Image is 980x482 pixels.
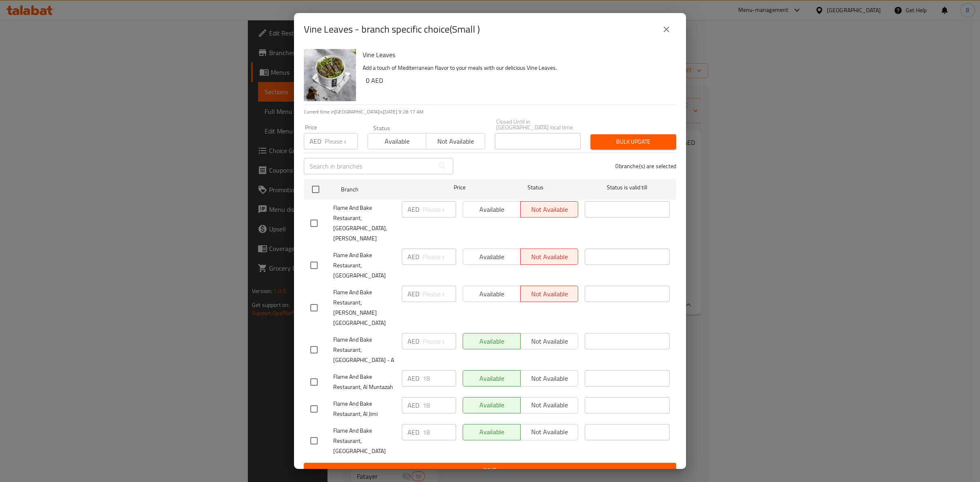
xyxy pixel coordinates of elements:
img: Vine Leaves [304,49,356,101]
h6: 0 AED [366,75,670,86]
input: Please enter price [423,333,456,349]
input: Please enter price [423,397,456,413]
input: Please enter price [423,370,456,386]
p: AED [408,400,419,410]
span: Price [432,182,487,193]
span: Status [493,182,578,193]
p: AED [310,136,321,146]
span: Flame And Bake Restaurant, Al Muntazah [333,372,395,392]
span: Flame And Bake Restaurant, [GEOGRAPHIC_DATA] - A [333,335,395,365]
span: Save [310,465,670,475]
button: Available [367,133,426,149]
button: Bulk update [590,134,676,149]
h2: Vine Leaves - branch specific choice(Small ) [304,23,480,36]
p: AED [408,204,419,214]
input: Please enter price [423,201,456,218]
input: Search in branches [304,158,434,174]
button: close [657,20,676,39]
p: Add a touch of Mediterranean flavor to your meals with our delicious Vine Leaves. [363,63,670,73]
p: AED [408,289,419,299]
span: Not available [430,135,481,147]
input: Please enter price [423,286,456,302]
input: Please enter price [423,249,456,265]
span: Bulk update [597,137,670,147]
p: AED [408,252,419,262]
button: Save [304,463,676,478]
button: Not available [426,133,485,149]
span: Flame And Bake Restaurant, Al Jimi [333,399,395,419]
span: Flame And Bake Restaurant, [GEOGRAPHIC_DATA] [333,250,395,281]
p: 0 branche(s) are selected [615,162,676,170]
span: Status is valid till [585,182,670,193]
span: Flame And Bake Restaurant, [GEOGRAPHIC_DATA] [333,426,395,456]
span: Flame And Bake Restaurant, [PERSON_NAME][GEOGRAPHIC_DATA] [333,287,395,328]
p: AED [408,427,419,437]
p: AED [408,373,419,383]
span: Available [371,135,423,147]
h6: Vine Leaves [363,49,670,60]
span: Flame And Bake Restaurant, [GEOGRAPHIC_DATA], [PERSON_NAME] [333,203,395,244]
span: Branch [341,184,426,195]
p: Current time in [GEOGRAPHIC_DATA] is [DATE] 9:28:17 AM [304,108,676,116]
p: AED [408,336,419,346]
input: Please enter price [325,133,358,149]
input: Please enter price [423,424,456,440]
